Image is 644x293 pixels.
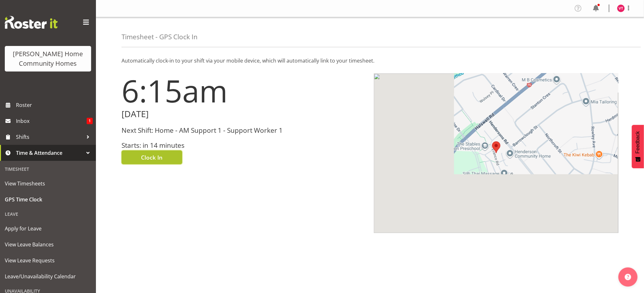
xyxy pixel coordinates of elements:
[87,118,93,124] span: 1
[2,268,94,284] a: Leave/Unavailability Calendar
[635,131,641,154] span: Feedback
[122,150,182,164] button: Clock In
[141,153,163,162] span: Clock In
[122,57,618,64] p: Automatically clock-in to your shift via your mobile device, which will automatically link to you...
[122,142,366,149] h3: Starts: in 14 minutes
[5,195,91,204] span: GPS Time Clock
[122,33,198,41] h4: Timesheet - GPS Clock In
[16,116,87,126] span: Inbox
[16,100,93,110] span: Roster
[2,237,94,252] a: View Leave Balances
[5,256,91,265] span: View Leave Requests
[2,162,94,176] div: Timesheet
[625,274,631,280] img: help-xxl-2.png
[16,148,83,158] span: Time & Attendance
[617,4,625,12] img: vanessa-thornley8527.jpg
[5,179,91,188] span: View Timesheets
[122,109,366,119] h2: [DATE]
[2,252,94,268] a: View Leave Requests
[2,176,94,192] a: View Timesheets
[5,240,91,249] span: View Leave Balances
[2,207,94,221] div: Leave
[2,221,94,237] a: Apply for Leave
[16,132,83,142] span: Shifts
[122,127,366,134] h3: Next Shift: Home - AM Support 1 - Support Worker 1
[122,73,366,108] h1: 6:15am
[5,16,58,29] img: Rosterit website logo
[632,125,644,168] button: Feedback - Show survey
[5,224,91,233] span: Apply for Leave
[11,49,85,68] div: [PERSON_NAME] Home Community Homes
[5,272,91,281] span: Leave/Unavailability Calendar
[2,192,94,207] a: GPS Time Clock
